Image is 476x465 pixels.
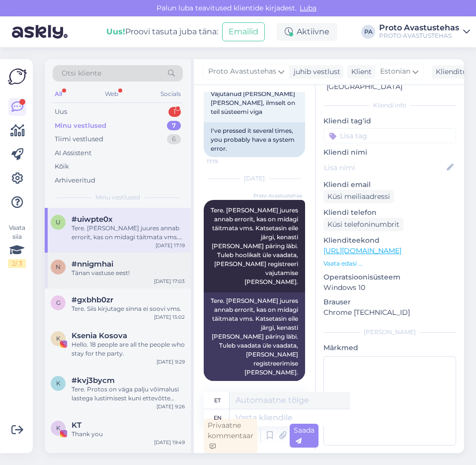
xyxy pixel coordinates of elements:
div: 6 [167,134,181,144]
div: en [214,409,222,426]
span: Otsi kliente [62,68,101,79]
div: Uus [55,107,67,117]
div: Privaatne kommentaar [204,419,257,453]
p: Kliendi tag'id [323,116,456,126]
div: [DATE] 15:02 [154,313,185,321]
div: Web [103,88,120,100]
span: Proto Avastustehas [208,66,276,77]
p: Kliendi email [323,180,456,190]
input: Lisa tag [323,128,456,143]
div: et [214,392,221,409]
p: Vaata edasi ... [323,259,456,268]
span: Luba [297,3,319,12]
a: Proto AvastustehasPROTO AVASTUSTEHAS [379,24,470,40]
span: Estonian [380,66,410,77]
span: #gxbhb0zr [72,295,113,304]
div: Tiimi vestlused [55,134,103,144]
div: juhib vestlust [290,67,340,77]
div: I've pressed it several times, you probably have a system error. [204,122,305,157]
span: Vajutanud [PERSON_NAME] [PERSON_NAME], ilmselt on teil süsteemi viga [211,90,297,115]
div: Socials [159,88,183,100]
span: g [56,299,61,306]
span: K [56,424,61,432]
p: Kliendi nimi [323,147,456,158]
span: Saada [294,426,315,445]
span: Tere. [PERSON_NAME] juures annab errorit, kas on midagi täitmata vms. Katsetasin eile järgi, kena... [211,206,300,285]
div: [DATE] [204,174,305,183]
div: Tere. [PERSON_NAME] juures annab errorit, kas on midagi täitmata vms. Katsetasin eile järgi, kena... [204,292,305,381]
div: Proovi tasuta juba täna: [106,26,218,38]
span: #uiwpte0x [72,215,113,224]
div: Hello. 18 people are all the people who stay for the party. [72,340,185,358]
div: Küsi telefoninumbrit [323,218,403,231]
div: All [53,88,64,100]
b: Uus! [106,27,125,36]
div: Tere. Siis kirjutage sinna ei soovi vms. [72,304,185,313]
span: #kvj3bycm [72,376,115,385]
span: #nnigmhai [72,260,113,269]
div: Klient [347,67,372,77]
div: [DATE] 9:26 [157,403,185,410]
span: k [56,379,61,387]
div: [DATE] 17:03 [154,278,185,285]
div: Vaata siia [8,223,26,268]
div: [DATE] 19:49 [154,439,185,446]
p: Klienditeekond [323,235,456,246]
div: Aktiivne [277,23,337,41]
span: u [56,218,61,226]
div: [DATE] 17:19 [156,242,185,249]
p: Windows 10 [323,282,456,293]
span: Proto Avastustehas [253,192,302,199]
span: 17:19 [207,158,244,165]
p: Operatsioonisüsteem [323,272,456,282]
div: PROTO AVASTUSTEHAS [379,32,459,40]
div: [DATE] 9:29 [157,358,185,366]
div: AI Assistent [55,148,91,158]
div: Tänan vastuse eest! [72,269,185,278]
span: Ksenia Kosova [72,331,127,340]
span: 10:16 [265,381,302,389]
p: Märkmed [323,343,456,353]
div: Thank you [72,430,185,439]
div: Arhiveeritud [55,176,95,186]
span: n [56,263,61,271]
img: Askly Logo [8,67,27,86]
div: Tere. Protos on väga palju võimalusi lastega lustimisest kuni ettevõtte juubelini: [URL][DOMAIN_N... [72,385,185,403]
button: Emailid [222,22,265,41]
div: 7 [167,121,181,131]
span: K [56,335,61,342]
span: KT [72,421,81,430]
div: Minu vestlused [55,121,106,131]
div: 2 / 3 [8,259,26,268]
input: Lisa nimi [324,162,445,173]
div: Kliendi info [323,101,456,110]
div: Kõik [55,162,69,172]
div: Proto Avastustehas [379,24,459,32]
p: Kliendi telefon [323,207,456,218]
div: Tere. [PERSON_NAME] juures annab errorit, kas on midagi täitmata vms. Katsetasin eile järgi, kena... [72,224,185,242]
span: Minu vestlused [95,193,140,202]
a: [URL][DOMAIN_NAME] [323,246,401,255]
p: Brauser [323,297,456,307]
div: Küsi meiliaadressi [323,190,394,203]
div: Klienditugi [432,67,474,77]
div: [PERSON_NAME] [323,328,456,337]
div: PA [361,25,375,39]
div: 1 [168,107,181,117]
p: Chrome [TECHNICAL_ID] [323,307,456,318]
